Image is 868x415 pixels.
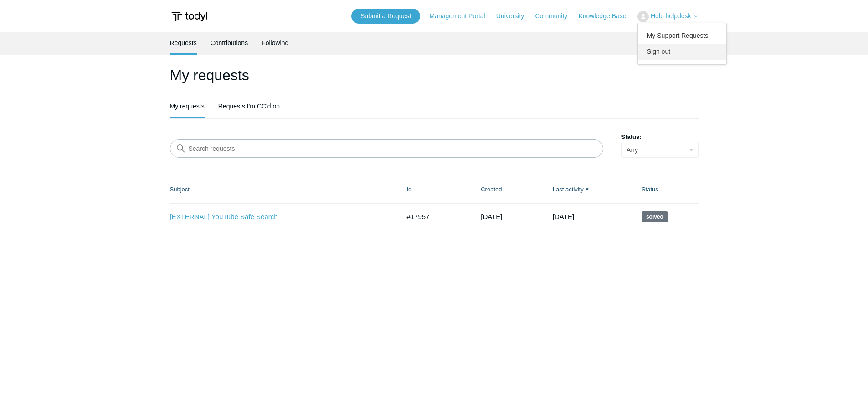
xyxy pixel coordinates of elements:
[621,133,699,142] label: Status:
[578,11,635,21] a: Knowledge Base
[170,212,386,222] a: [EXTERNAL] YouTube Safe Search
[262,32,288,53] a: Following
[651,12,691,20] span: Help helpdesk
[170,96,205,117] a: My requests
[170,8,209,25] img: Todyl Support Center Help Center home page
[535,11,576,21] a: Community
[351,9,420,24] a: Submit a Request
[218,96,280,117] a: Requests I'm CC'd on
[638,44,727,60] a: Sign out
[170,139,603,158] input: Search requests
[632,176,699,203] th: Status
[170,176,398,203] th: Subject
[211,32,248,53] a: Contributions
[170,32,197,53] a: Requests
[585,186,590,193] span: ▼
[398,203,472,231] td: #17957
[429,11,494,21] a: Management Portal
[637,11,699,22] button: Help helpdesk
[481,213,502,220] time: 05/24/2024, 21:48
[170,64,699,86] h1: My requests
[398,176,472,203] th: Id
[638,28,727,44] a: My Support Requests
[553,186,584,193] a: Last activity▼
[481,186,502,193] a: Created
[496,11,533,21] a: University
[642,211,668,222] span: This request has been solved
[553,213,574,220] time: 06/17/2024, 17:02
